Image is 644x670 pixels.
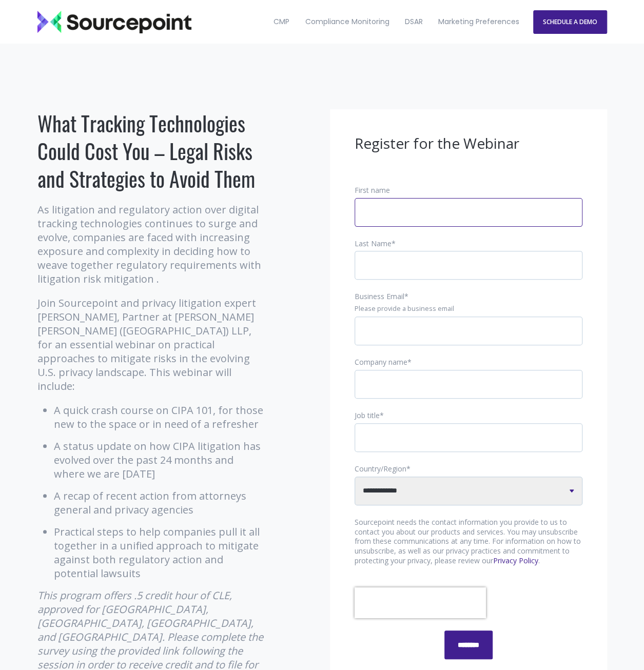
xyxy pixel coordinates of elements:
span: Job title [355,410,380,420]
span: First name [355,185,390,195]
span: Company name [355,357,407,367]
a: Privacy Policy [493,556,538,565]
p: As litigation and regulatory action over digital tracking technologies continues to surge and evo... [37,203,266,286]
iframe: reCAPTCHA [355,587,486,618]
li: A recap of recent action from attorneys general and privacy agencies [54,489,266,517]
li: Practical steps to help companies pull it all together in a unified approach to mitigate against ... [54,525,266,580]
span: Last Name [355,239,392,248]
img: Sourcepoint_logo_black_transparent (2)-2 [37,11,191,33]
legend: Please provide a business email [355,304,582,313]
a: SCHEDULE A DEMO [533,10,607,34]
span: Country/Region [355,464,406,474]
li: A quick crash course on CIPA 101, for those new to the space or in need of a refresher [54,403,266,431]
p: Join Sourcepoint and privacy litigation expert [PERSON_NAME], Partner at [PERSON_NAME] [PERSON_NA... [37,296,266,393]
p: Sourcepoint needs the contact information you provide to us to contact you about our products and... [355,518,582,566]
li: A status update on how CIPA litigation has evolved over the past 24 months and where we are [DATE] [54,439,266,481]
h3: Register for the Webinar [355,134,582,153]
span: Business Email [355,291,404,301]
h1: What Tracking Technologies Could Cost You – Legal Risks and Strategies to Avoid Them [37,109,266,192]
